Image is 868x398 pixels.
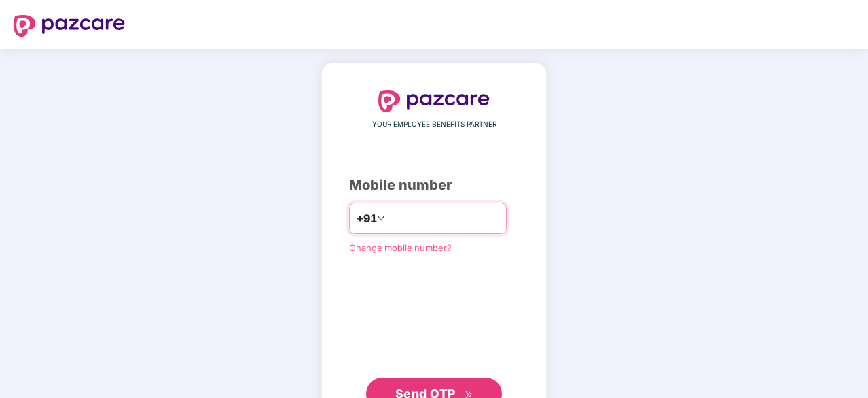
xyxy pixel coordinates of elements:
img: logo [14,15,125,37]
span: YOUR EMPLOYEE BENEFITS PARTNER [372,119,496,130]
div: Mobile number [349,175,519,196]
span: +91 [357,210,377,227]
img: logo [378,90,490,112]
span: down [377,214,385,222]
a: Change mobile number? [349,242,452,253]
